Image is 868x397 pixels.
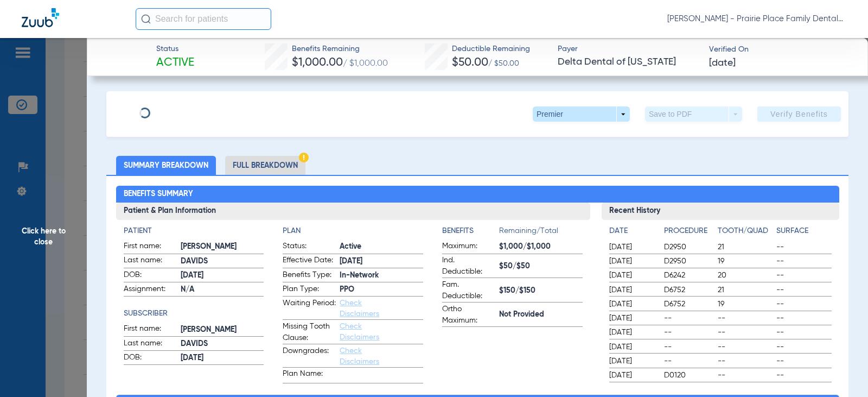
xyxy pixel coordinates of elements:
[116,156,216,175] li: Summary Breakdown
[709,56,736,70] span: [DATE]
[776,270,831,281] span: --
[776,327,831,338] span: --
[609,327,655,338] span: [DATE]
[181,284,264,295] span: N/A
[283,368,336,383] span: Plan Name:
[776,256,831,267] span: --
[299,153,309,162] img: Hazard
[136,8,271,30] input: Search for patients
[499,241,583,253] span: $1,000/$1,000
[664,299,713,310] span: D6752
[664,313,713,324] span: --
[124,283,177,297] span: Assignment:
[340,299,379,318] a: Check Disclaimers
[141,14,151,24] img: Search Icon
[343,59,388,68] span: / $1,000.00
[499,309,583,320] span: Not Provided
[776,299,831,310] span: --
[609,370,655,381] span: [DATE]
[340,241,423,253] span: Active
[558,55,699,69] span: Delta Dental of [US_STATE]
[776,356,831,367] span: --
[124,323,177,336] span: First name:
[664,356,713,367] span: --
[609,299,655,310] span: [DATE]
[283,225,423,237] h4: Plan
[124,352,177,365] span: DOB:
[776,242,831,253] span: --
[452,43,530,55] span: Deductible Remaining
[340,270,423,281] span: In-Network
[664,270,713,281] span: D6242
[283,345,336,367] span: Downgrades:
[124,225,264,237] h4: Patient
[664,285,713,295] span: D6752
[609,356,655,367] span: [DATE]
[533,106,630,122] button: Premier
[776,285,831,295] span: --
[124,308,264,319] app-breakdown-title: Subscriber
[22,8,59,27] img: Zuub Logo
[340,347,379,366] a: Check Disclaimers
[225,156,305,175] li: Full Breakdown
[664,370,713,381] span: D0120
[776,313,831,324] span: --
[718,356,773,367] span: --
[124,338,177,351] span: Last name:
[609,256,655,267] span: [DATE]
[718,225,773,241] app-breakdown-title: Tooth/Quad
[181,270,264,281] span: [DATE]
[124,241,177,254] span: First name:
[718,225,773,237] h4: Tooth/Quad
[664,327,713,338] span: --
[442,279,495,302] span: Fam. Deductible:
[609,270,655,281] span: [DATE]
[340,256,423,267] span: [DATE]
[776,342,831,352] span: --
[609,225,655,241] app-breakdown-title: Date
[709,44,851,55] span: Verified On
[499,261,583,272] span: $50/$50
[452,57,488,68] span: $50.00
[609,225,655,237] h4: Date
[776,225,831,241] app-breakdown-title: Surface
[718,285,773,295] span: 21
[664,225,713,237] h4: Procedure
[718,270,773,281] span: 20
[340,284,423,295] span: PPO
[609,285,655,295] span: [DATE]
[442,255,495,278] span: Ind. Deductible:
[283,241,336,254] span: Status:
[124,255,177,268] span: Last name:
[664,242,713,253] span: D2950
[181,241,264,253] span: [PERSON_NAME]
[488,60,519,67] span: / $50.00
[292,43,388,55] span: Benefits Remaining
[156,55,194,71] span: Active
[499,285,583,297] span: $150/$150
[718,242,773,253] span: 21
[124,269,177,282] span: DOB:
[499,225,583,241] span: Remaining/Total
[442,225,499,241] app-breakdown-title: Benefits
[718,370,773,381] span: --
[156,43,194,55] span: Status
[718,256,773,267] span: 19
[602,203,839,220] h3: Recent History
[442,225,499,237] h4: Benefits
[181,324,264,336] span: [PERSON_NAME]
[718,327,773,338] span: --
[181,352,264,364] span: [DATE]
[609,342,655,352] span: [DATE]
[718,342,773,352] span: --
[664,256,713,267] span: D2950
[283,321,336,344] span: Missing Tooth Clause:
[718,299,773,310] span: 19
[442,304,495,326] span: Ortho Maximum:
[664,225,713,241] app-breakdown-title: Procedure
[442,241,495,254] span: Maximum:
[609,242,655,253] span: [DATE]
[609,313,655,324] span: [DATE]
